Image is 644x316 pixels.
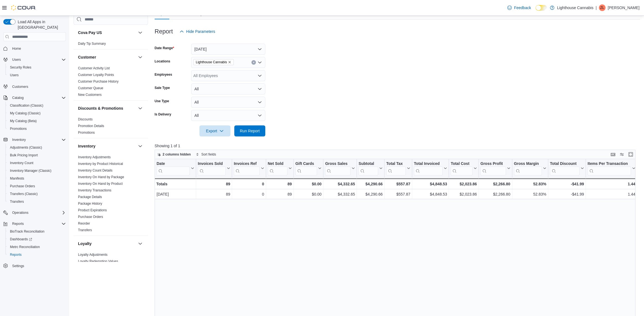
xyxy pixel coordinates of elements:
label: Is Delivery [155,112,171,117]
span: Operations [10,209,66,216]
span: Inventory Count [8,160,66,166]
span: Product Expirations [78,208,107,212]
span: Metrc Reconciliation [8,244,66,250]
a: Package Details [78,195,102,199]
button: All [191,97,265,108]
button: All [191,110,265,121]
a: Transfers [8,198,26,205]
span: Purchase Orders [8,183,66,189]
div: Totals [156,181,194,187]
button: Remove Lighthouse Cannabis from selection in this group [228,60,231,64]
span: Catalog [12,96,24,100]
a: Reorder [78,222,90,225]
span: Manifests [10,176,24,181]
button: Hide Parameters [177,26,217,37]
span: Sort fields [201,152,216,157]
a: Dashboards [8,236,34,243]
div: $4,848.53 [414,181,447,187]
button: Catalog [10,94,26,101]
button: Cova Pay US [78,30,136,35]
button: Total Discount [550,161,584,175]
span: BioTrack Reconciliation [10,229,45,234]
div: Loyalty [74,251,148,267]
span: Customer Loyalty Points [78,73,114,77]
button: Catalog [1,94,68,102]
button: Gross Margin [514,161,546,175]
div: Invoices Sold [198,161,226,167]
button: Discounts & Promotions [78,106,136,111]
a: Inventory On Hand by Package [78,175,124,179]
button: Transfers [6,198,68,206]
span: Settings [10,262,66,269]
a: Feedback [505,2,533,13]
button: Total Invoiced [414,161,447,175]
button: Keyboard shortcuts [610,151,616,158]
button: Users [1,56,68,64]
span: Run Report [240,128,260,134]
a: Promotions [8,125,29,132]
label: Locations [155,59,170,64]
span: Daily Tip Summary [78,41,106,46]
div: Gross Margin [514,161,542,167]
span: Bulk Pricing Import [8,152,66,159]
a: Home [10,45,23,52]
span: Customers [12,85,28,89]
span: Metrc Reconciliation [10,245,40,249]
span: Reports [10,252,22,257]
h3: Loyalty [78,241,92,246]
span: Home [10,45,66,52]
span: My Catalog (Beta) [8,118,66,124]
a: Users [8,72,21,78]
button: Reports [10,220,26,227]
span: Classification (Classic) [8,102,66,109]
a: Inventory Transactions [78,188,111,192]
span: Classification (Classic) [10,103,43,108]
a: Promotion Details [78,124,104,128]
button: Customers [1,82,68,90]
div: Zhi Liang [599,4,606,11]
button: Export [199,125,230,136]
label: Use Type [155,99,169,103]
button: Gross Sales [325,161,355,175]
h3: Customer [78,54,96,60]
a: Dashboards [6,235,68,243]
button: Cova Pay US [137,29,144,36]
span: Adjustments (Classic) [10,145,42,150]
button: Customer [78,54,136,60]
button: Customer [137,54,144,60]
div: $0.00 [295,181,321,187]
span: Export [203,125,227,136]
div: Cova Pay US [74,40,148,49]
a: Customer Purchase History [78,80,119,83]
div: -$41.99 [550,181,584,187]
div: Total Cost [451,161,472,167]
button: Open list of options [258,60,262,65]
button: Inventory [78,143,136,149]
button: Classification (Classic) [6,102,68,109]
span: Inventory Count [10,161,33,165]
button: Inventory [10,136,28,143]
span: Package History [78,201,102,206]
button: Open list of options [258,73,262,78]
button: Total Cost [451,161,477,175]
button: My Catalog (Classic) [6,109,68,117]
span: Loyalty Adjustments [78,252,108,257]
span: Transfers (Classic) [8,191,66,197]
div: 0 [234,181,264,187]
div: 89 [268,191,292,197]
button: Bulk Pricing Import [6,151,68,159]
a: Inventory Count Details [78,168,113,172]
button: Date [157,161,194,175]
div: Total Tax [386,161,406,175]
div: Total Discount [550,161,580,175]
div: Total Cost [451,161,472,175]
button: Enter fullscreen [627,151,634,158]
button: Home [1,44,68,52]
button: Discounts & Promotions [137,105,144,112]
button: Operations [1,209,68,217]
div: Subtotal [359,161,378,167]
span: Dashboards [8,236,66,243]
button: Manifests [6,175,68,182]
span: Reports [12,222,24,226]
